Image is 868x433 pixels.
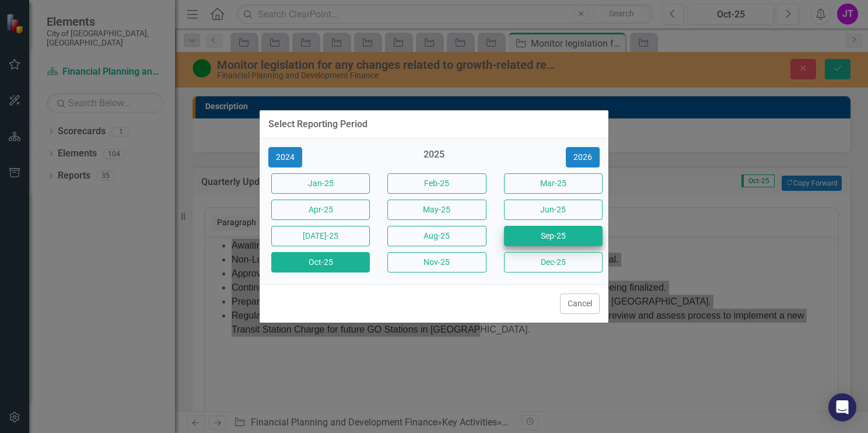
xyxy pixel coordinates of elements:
[387,200,486,220] button: May-25
[26,59,629,73] li: Preparing a report to Council to introduce a new Institutional DC expansion credit, similar to [G...
[26,3,629,17] li: Awaiting provincial regulations on deferred DC collections, anticipated in Q3/Q4 2025.
[504,226,603,246] button: Sep-25
[387,252,486,273] button: Nov-25
[271,252,370,273] button: Oct-25
[504,173,603,194] button: Mar-25
[271,226,370,246] button: [DATE]-25
[271,173,370,194] button: Jan-25
[384,148,483,167] div: 2025
[26,17,629,31] li: Non-Luxury Rental DC deferral policy concept approved, awaiting Policy Committee approval.
[268,119,367,130] div: Select Reporting Period
[387,173,486,194] button: Feb-25
[26,45,629,59] li: Continuing DC study work while regulations on the DC study and Local Service Policy are being fin...
[387,226,486,246] button: Aug-25
[560,294,600,314] button: Cancel
[271,200,370,220] button: Apr-25
[26,73,629,101] li: Regulations for the GO Transit Station Funding Act, 2023 have been released. City staff to review...
[504,252,603,273] button: Dec-25
[268,147,302,167] button: 2024
[504,200,603,220] button: Jun-25
[26,31,629,45] li: Approved Demo DC credit extension similar to [GEOGRAPHIC_DATA].
[828,393,856,421] div: Open Intercom Messenger
[566,147,600,167] button: 2026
